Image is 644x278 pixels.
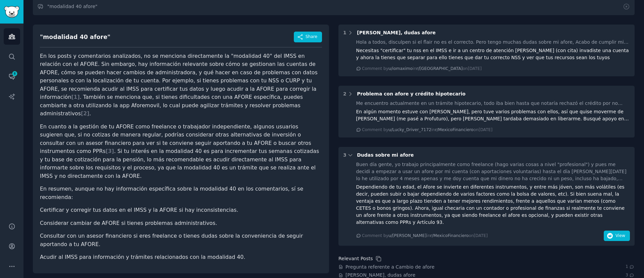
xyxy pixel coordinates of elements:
button: View [604,231,630,241]
div: Necesitas "certificar" tu nss en el IMSS e ir a un centro de atención [PERSON_NAME] (con cita) in... [356,47,630,61]
div: Comment by in on [DATE] [362,233,488,239]
span: r/[GEOGRAPHIC_DATA] [416,66,463,71]
li: Certificar y corregir tus datos en el IMSS y la AFORE si hay inconsistencias. [40,206,322,214]
span: r/MexicoFinanciero [435,127,473,132]
div: Me encuentro actualmente en un trámite hipotecario, todo iba bien hasta que notaría rechazó el cr... [356,100,630,107]
a: 8 [4,68,20,85]
span: u/iomaximo [388,66,413,71]
div: Hola a todos, disculpen si el flair no es el correcto. Pero tengo muchas dudas sobre mi afore, Ac... [356,39,630,46]
span: Share [306,34,317,40]
img: GummySearch logo [4,6,19,18]
span: [ 2 ] [81,110,89,117]
div: Dependiendo de tu edad, el Afore se invierte en diferentes instrumentos, y entre más jóven, son m... [356,184,630,226]
span: Dudas sobre mi afore [357,152,414,158]
li: Consultar con un asesor financiero si eres freelance o tienes dudas sobre la conveniencia de segu... [40,232,322,248]
a: View [604,234,630,240]
span: Problema con afore y crédito hipotecario [357,91,466,96]
div: Relevant Posts [338,255,373,262]
p: En resumen, aunque no hay información específica sobre la modalidad 40 en los comentarios, sí se ... [40,185,322,201]
div: Comment by in on [DATE] [362,66,482,72]
span: [PERSON_NAME], dudas afore [357,30,436,35]
span: View [615,233,625,239]
span: 8 [12,71,18,76]
span: 1 [626,264,635,270]
span: u/[PERSON_NAME] [388,233,427,238]
p: En los posts y comentarios analizados, no se menciona directamente la "modalidad 40" del IMSS en ... [40,52,322,118]
li: Acudir al IMSS para información y trámites relacionados con la modalidad 40. [40,253,322,262]
div: 1 [343,29,346,36]
div: 2 [343,90,346,97]
div: "modalidad 40 afore" [40,33,110,41]
div: 3 [343,152,346,159]
li: Considerar cambiar de AFORE si tienes problemas administrativos. [40,219,322,228]
span: r/MexicoFinanciero [430,233,469,238]
span: [ 1 ] [71,94,79,100]
button: Share [294,32,322,42]
div: Comment by in on [DATE] [362,127,492,133]
span: u/Lucky_Driver_7172 [388,127,431,132]
p: En cuanto a la gestión de tu AFORE como freelance o trabajador independiente, algunos usuarios su... [40,123,322,181]
div: En algún momento estuve con [PERSON_NAME], pero tuve varios problemas con ellos, así que quise mo... [356,108,630,122]
div: Buen día gente, yo trabajo principalmente como freelance (hago varias cosas a nivel "profesional"... [356,161,630,182]
span: [ 3 ] [106,148,114,154]
a: Pregunta referente a Cambio de afore [345,264,434,271]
